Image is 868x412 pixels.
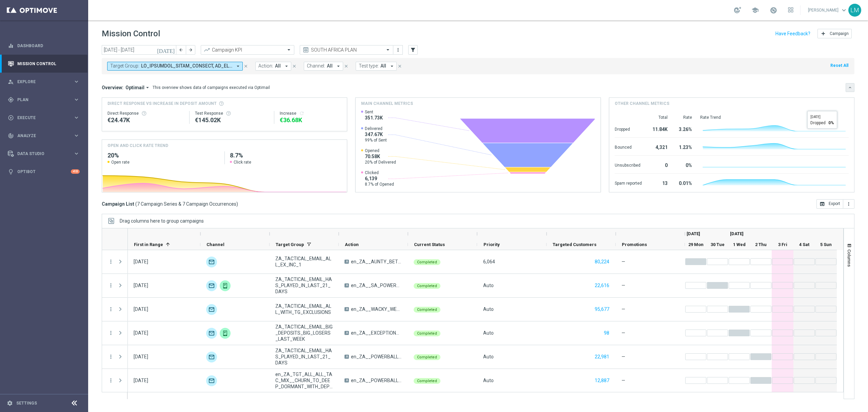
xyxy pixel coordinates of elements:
[107,116,184,124] div: €24,468
[676,177,692,188] div: 0.01%
[206,242,224,247] span: Channel
[275,324,333,342] span: ZA_TACTICAL_EMAIL_BIG_DEPOSITS_BIG_LOSERS_LAST_WEEK
[134,354,148,360] div: 02 Oct 2025, Thursday
[622,377,625,383] span: —
[365,115,383,121] span: 351.73K
[73,132,80,139] i: keyboard_arrow_right
[107,143,168,149] h4: OPEN AND CLICK RATE TREND
[7,79,80,85] div: person_search Explore keyboard_arrow_right
[622,259,625,265] span: —
[7,43,80,49] button: equalizer Dashboard
[107,62,243,71] button: Target Group: LO_IPSUMDOL_SITAM_CONSECT, AD_ELITSEDD_EIUSM_TEMPORI_UTLABOREE_DOLOR 2_MAGN_ALIQ, E...
[483,378,494,383] span: Auto
[8,97,73,103] div: Plan
[134,282,148,288] div: 30 Sep 2025, Tuesday
[414,330,440,336] colored-tag: Completed
[335,63,341,69] i: arrow_drop_down
[102,29,160,39] h1: Mission Control
[8,97,14,103] i: gps_fixed
[417,379,437,383] span: Completed
[615,100,669,107] h4: Other channel metrics
[8,55,80,73] div: Mission Control
[137,201,236,207] span: 7 Campaign Series & 7 Campaign Occurrences
[7,151,80,156] button: Data Studio keyboard_arrow_right
[344,260,349,264] span: A
[108,354,114,360] button: more_vert
[351,306,402,312] span: en_ZA__WACKY_WEDNESDAY_OCTOBER25__ALL_EMA_TAC_LT
[650,159,668,170] div: 0
[206,328,217,339] img: Optimail
[108,282,114,288] i: more_vert
[365,153,396,160] span: 70.58K
[483,354,494,359] span: Auto
[123,85,153,91] button: Optimail arrow_drop_down
[848,85,852,90] i: keyboard_arrow_down
[7,115,80,120] button: play_circle_outline Execute keyboard_arrow_right
[615,177,642,188] div: Spam reported
[820,242,832,247] span: 5 Sun
[821,31,826,36] i: add
[650,123,668,134] div: 11.84K
[414,354,440,360] colored-tag: Completed
[733,242,746,247] span: 1 Wed
[17,98,73,102] span: Plan
[299,111,304,116] i: refresh
[220,328,231,339] div: Embedded Messaging
[843,199,854,209] button: more_vert
[17,80,73,84] span: Explore
[276,242,304,247] span: Target Group
[206,280,217,291] img: Optimail
[206,257,217,267] div: Optimail
[206,352,217,362] img: Optimail
[356,62,397,71] button: Test type: All arrow_drop_down
[8,169,14,175] i: lightbulb
[7,97,80,102] div: gps_fixed Plan keyboard_arrow_right
[102,345,128,369] div: Press SPACE to select this row.
[7,169,80,174] div: lightbulb Optibot +10
[120,218,204,224] div: Row Groups
[304,62,343,71] button: Channel: All arrow_drop_down
[302,46,309,53] i: preview
[365,126,387,131] span: Delivered
[107,111,184,116] div: Direct Response
[102,274,128,298] div: Press SPACE to select this row.
[128,321,837,345] div: Press SPACE to select this row.
[615,141,642,152] div: Bounced
[365,182,394,187] span: 8.7% of Opened
[622,354,625,360] span: —
[235,63,241,69] i: arrow_drop_down
[594,258,610,266] button: 80,224
[206,375,217,386] div: Optimail
[73,96,80,103] i: keyboard_arrow_right
[410,47,416,53] i: filter_alt
[7,61,80,67] div: Mission Control
[107,100,217,107] span: Direct Response VS Increase In Deposit Amount
[307,63,325,69] span: Channel:
[17,163,71,181] a: Optibot
[365,137,387,143] span: 99% of Sent
[807,5,848,15] a: [PERSON_NAME]keyboard_arrow_down
[188,48,193,52] i: arrow_forward
[8,79,73,85] div: Explore
[230,151,341,160] h2: 8.7%
[120,218,204,224] span: Drag columns here to group campaigns
[8,79,14,85] i: person_search
[243,64,248,69] i: close
[344,64,349,69] i: close
[102,298,128,321] div: Press SPACE to select this row.
[7,133,80,138] button: track_changes Analyze keyboard_arrow_right
[351,282,402,288] span: en_ZA__SA_POWERBALL_MEGAMILLIONS_MINI_COMBO__EMT_ALL_EM_TAC_LT
[676,123,692,134] div: 3.26%
[603,329,610,337] button: 98
[327,63,333,69] span: All
[292,64,297,69] i: close
[483,330,494,336] span: Auto
[280,111,341,116] div: Increase
[128,250,837,274] div: Press SPACE to select this row.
